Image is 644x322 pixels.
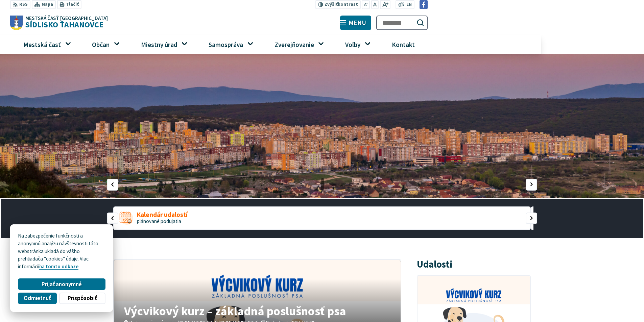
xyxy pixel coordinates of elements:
[349,20,366,25] span: Menu
[68,295,97,302] span: Prispôsobiť
[343,35,363,53] span: Voľby
[389,35,417,53] span: Kontakt
[406,1,412,8] span: EN
[39,263,78,270] a: na tomto odkaze
[21,35,63,53] span: Mestská časť
[18,232,105,271] p: Na zabezpečenie funkčnosti a anonymnú analýzu návštevnosti táto webstránka ukladá do vášho prehli...
[325,1,338,7] span: Zvýšiť
[420,0,428,9] img: Prejsť na Facebook stránku
[10,35,74,53] a: Mestská časť
[18,278,105,290] button: Prijať anonymné
[25,16,108,21] span: Mestská časť [GEOGRAPHIC_DATA]
[23,16,108,29] h1: Sídlisko Ťahanovce
[332,35,374,53] a: Voľby
[19,1,28,8] span: RSS
[138,35,180,53] span: Miestny úrad
[42,1,53,8] span: Mapa
[90,35,112,53] span: Občan
[272,35,316,53] span: Zverejňovanie
[137,211,188,218] span: Kalendár udalostí
[10,16,108,30] a: Logo Sídlisko Ťahanovce, prejsť na domovskú stránku.
[315,38,327,49] button: Otvoriť podmenu pre Zverejňovanie
[24,295,51,302] span: Odmietnuť
[59,293,105,304] button: Prispôsobiť
[111,38,123,49] button: Otvoriť podmenu pre
[124,305,390,317] h4: Výcvikový kurz – základná poslušnosť psa
[404,1,413,8] a: EN
[137,218,181,224] span: plánované podujatia
[113,206,531,230] a: Kalendár udalostí plánované podujatia
[340,16,371,30] button: Menu
[417,259,452,270] h3: Udalosti
[379,35,428,53] a: Kontakt
[206,35,246,53] span: Samospráva
[18,293,56,304] button: Odmietnuť
[66,2,79,7] span: Tlačiť
[196,35,256,53] a: Samospráva
[79,35,123,53] a: Občan
[42,281,82,288] span: Prijať anonymné
[10,16,23,30] img: Prejsť na domovskú stránku
[179,38,190,49] button: Otvoriť podmenu pre
[362,38,374,49] button: Otvoriť podmenu pre
[261,35,327,53] a: Zverejňovanie
[245,38,256,49] button: Otvoriť podmenu pre
[325,2,358,7] span: kontrast
[62,38,74,49] button: Otvoriť podmenu pre
[128,35,190,53] a: Miestny úrad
